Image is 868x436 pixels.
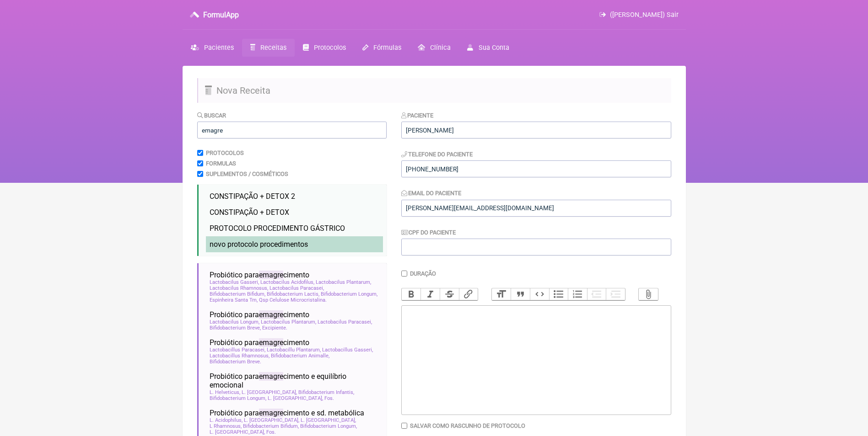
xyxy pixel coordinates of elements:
span: Lactobacilus Gasseri [210,279,259,285]
span: Receitas [260,44,286,52]
span: emagre [259,271,283,279]
a: Protocolos [295,39,354,57]
span: Pacientes [204,44,234,52]
span: Bifidobacterium Longum [300,423,357,429]
button: Heading [492,288,511,300]
span: L. [GEOGRAPHIC_DATA] [242,389,297,395]
span: Bifidobacterium Bifidum [243,423,299,429]
button: Attach Files [639,288,658,300]
label: Suplementos / Cosméticos [206,170,288,177]
span: Qsp Celulose Microcristalina [259,297,327,303]
span: Probiótico para cimento [210,310,309,319]
label: Salvar como rascunho de Protocolo [410,422,525,429]
span: Excipiente [262,325,287,331]
a: Pacientes [183,39,242,57]
a: Receitas [242,39,295,57]
button: Quote [511,288,530,300]
span: PROTOCOLO PROCEDIMENTO GÁSTRICO [210,224,345,233]
span: Bifidobacterium Lactis [267,291,319,297]
span: L. Acidophilus [210,417,243,423]
span: Probiótico para cimento [210,271,309,279]
button: Bullets [549,288,568,300]
span: L. [GEOGRAPHIC_DATA] [301,417,356,423]
span: CONSTIPAÇÃO + DETOX 2 [210,192,295,201]
a: Sua Conta [459,39,517,57]
label: Duração [410,270,436,277]
span: Lactobacilus Plantarum [261,319,316,325]
label: Buscar [197,112,226,119]
label: Telefone do Paciente [401,151,473,158]
span: Lactobacilus Acidofilus [260,279,314,285]
span: emagre [259,310,283,319]
span: Bifidobacterium Animalle [271,353,329,359]
span: L. [GEOGRAPHIC_DATA] [244,417,299,423]
button: Numbers [568,288,587,300]
span: emagre [259,409,283,417]
span: Espinheira Santa Tm [210,297,258,303]
span: Lactobacilus Plantarum [316,279,371,285]
label: Protocolos [206,149,244,156]
span: L. Helveticus [210,389,240,395]
h3: FormulApp [203,11,239,19]
span: emagre [259,372,283,381]
span: Clínica [430,44,451,52]
span: Lactobacilus Rhamnosus [210,285,268,291]
button: Italic [421,288,440,300]
button: Code [530,288,549,300]
label: Formulas [206,160,236,167]
span: Lactobacillus Gasseri [322,347,373,353]
span: L Rhamnosus [210,423,242,429]
span: Bifidobacterium Longum [321,291,377,297]
span: Fos [324,395,334,401]
label: CPF do Paciente [401,229,456,236]
span: Fórmulas [373,44,401,52]
span: Sua Conta [479,44,509,52]
a: ([PERSON_NAME]) Sair [599,11,678,19]
span: L. [GEOGRAPHIC_DATA] [210,429,265,435]
a: Fórmulas [354,39,410,57]
span: Protocolos [314,44,346,52]
span: Bifidobacterium Bifidum [210,291,265,297]
button: Link [459,288,478,300]
span: novo protocolo procedimentos [210,240,308,249]
span: L. [GEOGRAPHIC_DATA] [268,395,323,401]
input: exemplo: emagrecimento, ansiedade [197,122,387,138]
span: Bifidobacterium Longum [210,395,266,401]
span: Fos [266,429,276,435]
span: Probiótico para cimento e sd. metabólica [210,409,364,417]
span: Bifidobacterium Infantis [298,389,354,395]
span: Bifidobacterium Breve [210,325,261,331]
span: Probiótico para cimento e equilíbrio emocional [210,372,379,389]
span: Lactobacillu Plantarum [267,347,321,353]
span: Lactobacillus Paracasei [210,347,265,353]
span: Bifidobacterium Breve [210,359,261,365]
span: Lactobacilus Longum [210,319,259,325]
span: Lactobacillus Rhamnosus [210,353,270,359]
span: CONSTIPAÇÃO + DETOX [210,208,289,217]
a: Clínica [410,39,459,57]
button: Strikethrough [440,288,459,300]
span: ([PERSON_NAME]) Sair [610,11,679,19]
h2: Nova Receita [197,78,671,103]
span: Lactobacilus Paracasei [270,285,324,291]
label: Email do Paciente [401,190,462,197]
span: emagre [259,338,283,347]
button: Increase Level [606,288,625,300]
span: Lactobacilus Paracasei [318,319,372,325]
span: Probiótico para cimento [210,338,309,347]
label: Paciente [401,112,434,119]
button: Bold [402,288,421,300]
button: Decrease Level [587,288,606,300]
